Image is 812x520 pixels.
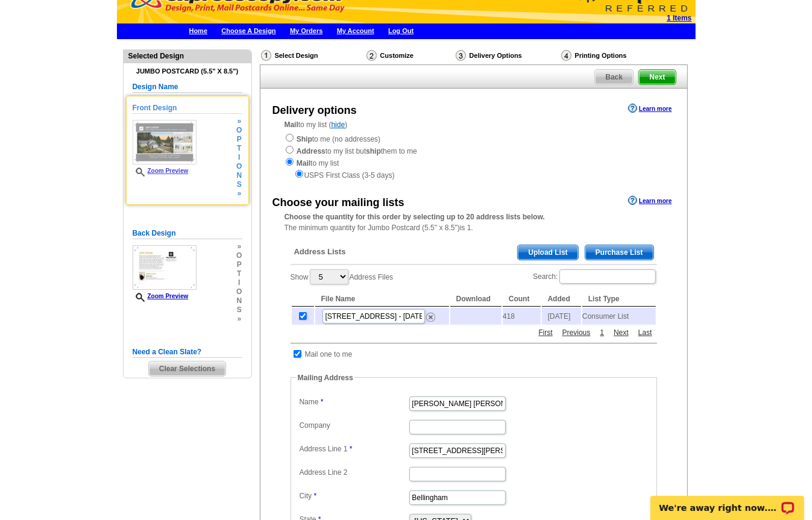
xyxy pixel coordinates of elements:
select: ShowAddress Files [310,269,348,284]
a: Previous [559,327,594,338]
strong: ship [366,147,381,155]
img: Delivery Options [456,50,466,61]
h5: Front Design [133,102,242,114]
img: delete.png [426,313,435,322]
span: n [236,296,242,305]
a: Last [635,327,655,338]
img: Customize [367,50,377,61]
span: i [236,153,242,162]
h5: Need a Clean Slate? [133,346,242,358]
img: small-thumb.jpg [133,245,197,290]
strong: Choose the quantity for this order by selecting up to 20 address lists below. [285,213,545,221]
span: n [236,171,242,180]
span: » [236,189,242,198]
img: small-thumb.jpg [133,120,197,164]
span: » [236,117,242,126]
th: Download [450,292,502,307]
label: Address Line 1 [300,443,408,454]
span: o [236,287,242,296]
label: Company [300,420,408,431]
th: Count [503,292,541,307]
a: 1 [597,327,607,338]
span: t [236,269,242,278]
span: i [236,278,242,287]
strong: Mail [285,121,298,129]
th: List Type [582,292,656,307]
a: My Account [337,27,374,34]
td: 418 [503,308,541,325]
div: Printing Options [560,49,667,61]
a: First [535,327,555,338]
span: Next [639,70,675,84]
div: to my list ( ) [260,119,687,181]
a: Learn more [628,104,672,113]
td: Consumer List [582,308,656,325]
div: Choose your mailing lists [272,195,404,211]
div: Selected Design [124,50,251,61]
th: Added [542,292,581,307]
td: [DATE] [542,308,581,325]
a: Next [611,327,632,338]
a: My Orders [290,27,323,34]
strong: Address [297,147,326,155]
a: Remove this list [426,310,435,319]
a: Log Out [388,27,414,34]
span: Address Lists [294,246,346,257]
th: File Name [315,292,449,307]
span: » [236,315,242,324]
span: o [236,162,242,171]
input: Search: [559,269,656,284]
a: Back [594,69,634,85]
strong: 1 Items [667,14,691,22]
label: Search: [533,268,656,285]
h5: Back Design [133,228,242,239]
span: Purchase List [585,245,653,260]
div: Select Design [260,49,365,64]
div: Customize [365,49,455,61]
iframe: LiveChat chat widget [643,482,812,520]
img: Printing Options & Summary [561,50,571,61]
div: to me (no addresses) to my list but them to me to my list [285,133,663,181]
span: s [236,180,242,189]
span: p [236,135,242,144]
span: s [236,305,242,315]
span: Back [595,70,633,84]
a: Home [189,27,208,34]
a: Zoom Preview [133,293,189,299]
img: Select Design [261,50,271,61]
span: Clear Selections [149,362,225,376]
h4: Jumbo Postcard (5.5" x 8.5") [133,67,242,75]
span: Upload List [518,245,578,260]
legend: Mailing Address [297,372,354,383]
label: City [300,490,408,501]
div: USPS First Class (3-5 days) [285,169,663,181]
span: p [236,260,242,269]
a: Learn more [628,196,672,205]
strong: Mail [297,159,310,168]
a: Zoom Preview [133,168,189,174]
span: o [236,251,242,260]
label: Name [300,396,408,407]
label: Address Line 2 [300,467,408,478]
div: Delivery options [272,102,357,119]
div: The minimum quantity for Jumbo Postcard (5.5" x 8.5")is 1. [260,211,687,233]
h5: Design Name [133,81,242,93]
label: Show Address Files [291,268,394,286]
div: Delivery Options [455,49,560,64]
td: Mail one to me [304,348,353,360]
a: hide [332,121,345,129]
strong: Ship [297,135,312,143]
span: » [236,242,242,251]
span: o [236,126,242,135]
span: t [236,144,242,153]
a: Choose A Design [221,27,275,34]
